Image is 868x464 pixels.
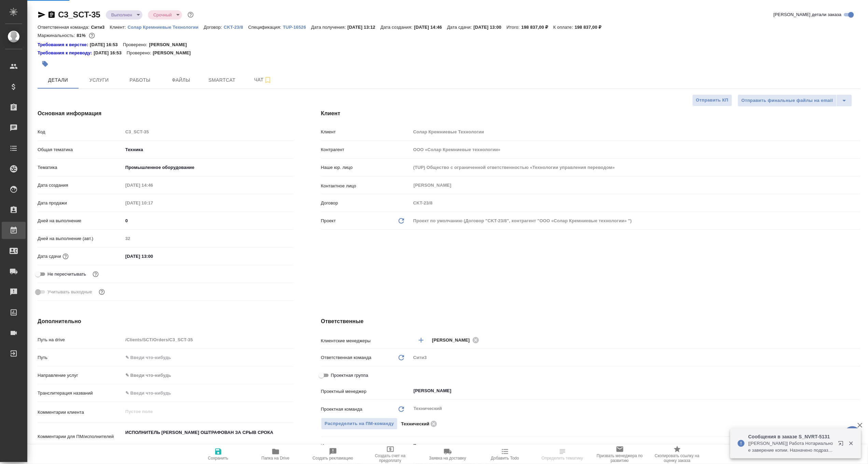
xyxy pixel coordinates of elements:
button: Определить тематику [534,445,591,464]
button: Скопировать ссылку [47,11,56,19]
div: ✎ Введи что-нибудь [125,372,286,379]
p: Клиент: [110,25,127,30]
button: Призвать менеджера по развитию [591,445,649,464]
div: Выполнен [148,10,182,19]
input: ✎ Введи что-нибудь [123,353,294,362]
p: Код [38,129,123,135]
p: Проверено: [123,41,149,48]
p: Договор: [204,25,224,30]
p: Транслитерация названий [38,390,123,397]
p: Дата продажи [38,200,123,207]
p: К оплате: [553,25,575,30]
p: CKT-23/8 [224,25,248,30]
span: Smartcat [206,76,238,84]
button: Срочный [151,12,174,18]
p: Клиент [321,129,411,135]
p: Дней на выполнение [38,217,123,224]
button: 🙏 [844,426,861,443]
span: [PERSON_NAME] детали заказа [774,11,842,18]
button: 31550.77 RUB; [87,31,96,40]
p: Солар Кремниевые Технологии [128,25,204,30]
p: [DATE] 16:53 [94,50,127,56]
p: [DATE] 13:12 [347,25,381,30]
button: Распределить на ПМ-команду [321,418,398,430]
p: 198 837,00 ₽ [575,25,607,30]
span: Папка на Drive [262,456,290,461]
button: Open [857,390,858,392]
input: ✎ Введи что-нибудь [123,388,294,398]
a: CKT-23/8 [224,24,248,30]
p: TUP-16526 [283,25,311,30]
button: Заявка на доставку [419,445,477,464]
button: Выполнен [109,12,134,18]
span: Распределить на ПМ-команду [325,420,394,428]
span: Создать рекламацию [313,456,353,461]
a: C3_SCT-35 [58,10,100,19]
input: Пустое поле [123,180,183,190]
button: Закрыть [844,440,858,447]
input: Пустое поле [411,127,860,137]
span: Определить тематику [542,456,583,461]
button: Папка на Drive [247,445,304,464]
span: Отправить КП [696,96,729,104]
button: Доп статусы указывают на важность/срочность заказа [186,10,195,19]
p: Проектный менеджер [321,388,411,395]
span: Заявка на доставку [429,456,466,461]
span: В заказе уже есть ответственный ПМ или ПМ группа [321,418,398,430]
textarea: ИСПОЛНИТЕЛЬ [PERSON_NAME] ОШТРАФОВАН ЗА СРЫВ СРОКА [123,427,294,445]
input: ✎ Введи что-нибудь [123,216,294,226]
button: Скопировать ссылку для ЯМессенджера [38,11,46,19]
p: [PERSON_NAME] [153,50,196,56]
p: [DATE] 14:46 [414,25,447,30]
svg: Подписаться [264,76,272,84]
p: [PERSON_NAME] [149,41,192,48]
button: Скопировать ссылку на оценку заказа [649,445,706,464]
div: Техника [123,144,294,156]
p: 198 837,00 ₽ [522,25,553,30]
span: Создать счет на предоплату [366,453,415,463]
p: Итого: [507,25,521,30]
span: Чат [247,76,279,84]
h4: Ответственные [321,317,860,326]
div: Нажми, чтобы открыть папку с инструкцией [38,50,94,56]
p: Контактное лицо [321,183,411,189]
h4: Дополнительно [38,317,294,326]
input: Пустое поле [123,127,294,137]
button: Открыть в новой вкладке [834,437,851,453]
p: Сообщения в заказе S_NVRT-5131 [748,433,834,440]
p: Клиентские менеджеры [321,337,411,344]
a: TUP-16526 [283,24,311,30]
p: Проверено: [127,50,153,56]
button: Отправить финальные файлы на email [738,94,837,107]
div: Выполнен [106,10,142,19]
p: [[PERSON_NAME]] Работа Нотариальное заверение копии. Назначено подразделение "Сертифай" [748,440,834,454]
span: Проектная группа [331,372,368,379]
span: Отправить финальные файлы на email [742,97,833,105]
div: Промышленное оборудование [123,162,294,173]
p: Контрагент [321,146,411,153]
button: Добавить менеджера [413,332,429,348]
p: Дата сдачи [38,253,61,260]
span: Скопировать ссылку на оценку заказа [653,453,702,463]
span: Работы [124,76,156,84]
span: Сохранить [208,456,229,461]
input: Пустое поле [411,145,860,155]
div: Нажми, чтобы открыть папку с инструкцией [38,41,90,48]
p: Ответственная команда: [38,25,91,30]
p: [DATE] 16:53 [90,41,123,48]
div: ✎ Введи что-нибудь [123,370,294,381]
h4: Клиент [321,109,860,118]
div: split button [738,94,852,107]
p: Маржинальность: [38,33,77,38]
button: Добавить тэг [38,56,53,71]
button: Отправить КП [692,94,732,106]
input: Пустое поле [123,234,294,243]
p: Проектная команда [321,406,362,413]
span: Учитывать выходные [47,289,92,295]
span: Призвать менеджера по развитию [595,453,645,463]
p: Комментарии для ПМ/исполнителей [38,433,123,440]
a: Требования к переводу: [38,50,94,56]
div: Прочее [411,440,860,452]
button: Создать счет на предоплату [362,445,419,464]
span: [PERSON_NAME] [432,337,474,344]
